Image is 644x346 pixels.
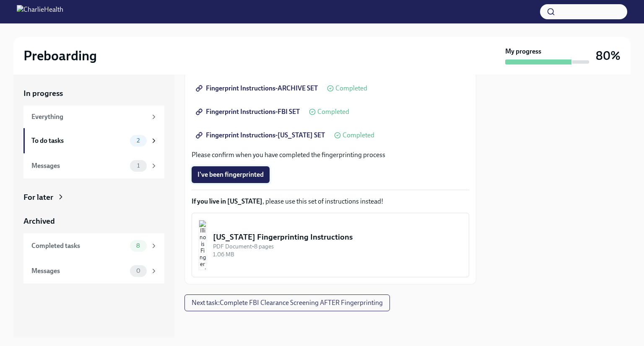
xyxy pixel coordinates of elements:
div: To do tasks [31,136,127,145]
a: Messages0 [23,258,164,284]
img: Illinois Fingerprinting Instructions [199,220,206,270]
h2: Preboarding [23,47,97,64]
div: 1.06 MB [213,250,462,258]
div: Completed tasks [31,241,127,250]
div: For later [23,192,53,203]
span: Fingerprint Instructions-FBI SET [197,108,300,116]
span: 2 [132,137,145,144]
button: I've been fingerprinted [192,166,270,183]
button: Next task:Complete FBI Clearance Screening AFTER Fingerprinting [184,294,390,311]
strong: If you live in [US_STATE] [192,197,262,205]
span: I've been fingerprinted [197,170,264,179]
a: Messages1 [23,153,164,178]
a: For later [23,192,164,203]
a: In progress [23,88,164,99]
div: PDF Document • 8 pages [213,243,462,250]
button: [US_STATE] Fingerprinting InstructionsPDF Document•8 pages1.06 MB [192,213,469,277]
div: Everything [31,112,147,121]
h3: 80% [596,48,621,63]
div: [US_STATE] Fingerprinting Instructions [213,232,462,243]
a: Fingerprint Instructions-[US_STATE] SET [192,127,331,144]
p: Please confirm when you have completed the fingerprinting process [192,150,469,160]
a: Archived [23,216,164,227]
strong: My progress [505,47,541,56]
span: Fingerprint Instructions-ARCHIVE SET [197,84,318,93]
span: Next task : Complete FBI Clearance Screening AFTER Fingerprinting [192,299,383,307]
span: Completed [335,85,367,92]
span: Fingerprint Instructions-[US_STATE] SET [197,131,325,139]
span: Completed [343,132,374,139]
span: Completed [317,108,349,115]
p: , please use this set of instructions instead! [192,197,469,206]
a: Everything [23,106,164,128]
a: Completed tasks8 [23,233,164,258]
span: 1 [132,163,145,169]
div: Messages [31,266,127,276]
div: Messages [31,161,127,170]
img: CharlieHealth [17,5,63,18]
a: Fingerprint Instructions-ARCHIVE SET [192,80,324,97]
a: Fingerprint Instructions-FBI SET [192,103,306,120]
a: To do tasks2 [23,128,164,153]
span: 0 [131,268,145,274]
span: 8 [131,243,145,249]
